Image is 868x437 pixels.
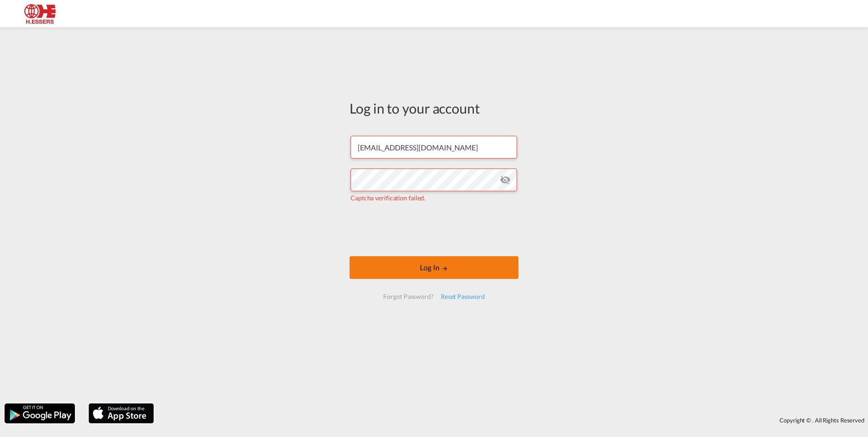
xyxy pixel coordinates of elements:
[350,256,518,279] button: LOGIN
[500,174,511,185] md-icon: icon-eye-off
[4,402,76,424] img: google.png
[350,136,517,159] input: Enter email/phone number
[14,4,75,24] img: 690005f0ba9d11ee90968bb23dcea500.JPG
[350,194,425,202] span: Captcha verification failed.
[365,212,503,247] iframe: reCAPTCHA
[380,288,437,305] div: Forgot Password?
[350,99,518,118] div: Log in to your account
[437,288,488,305] div: Reset Password
[88,402,155,424] img: apple.png
[158,412,868,428] div: Copyright © . All Rights Reserved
